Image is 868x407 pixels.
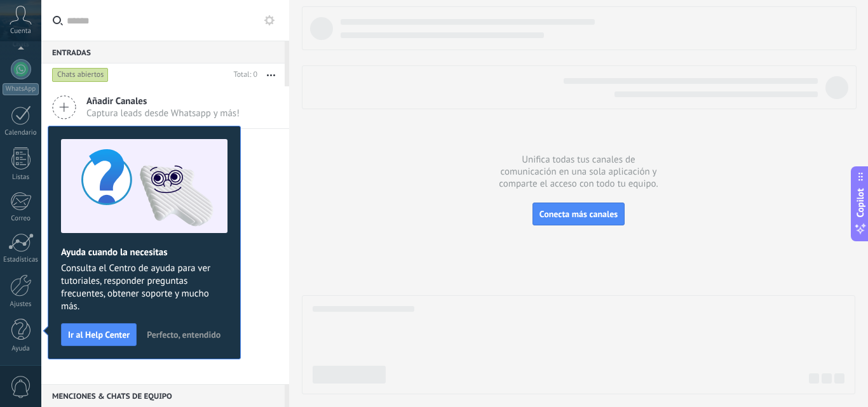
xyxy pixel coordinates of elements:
div: Menciones & Chats de equipo [41,384,285,407]
span: Copilot [854,188,867,217]
div: Ayuda [3,345,39,353]
div: Ajustes [3,300,39,309]
div: Chats abiertos [52,67,109,83]
span: Captura leads desde Whatsapp y más! [86,107,240,119]
span: Conecta más canales [539,208,618,220]
span: Cuenta [10,27,31,36]
span: Perfecto, entendido [147,330,220,339]
div: Calendario [3,129,39,137]
h2: Ayuda cuando la necesitas [61,246,227,258]
button: Perfecto, entendido [141,325,226,344]
div: Listas [3,173,39,182]
div: Estadísticas [3,256,39,264]
div: Entradas [41,41,285,63]
div: Total: 0 [229,69,257,81]
span: Consulta el Centro de ayuda para ver tutoriales, responder preguntas frecuentes, obtener soporte ... [61,262,227,313]
div: WhatsApp [3,83,39,95]
button: Conecta más canales [532,203,625,225]
button: Ir al Help Center [61,323,137,346]
div: Correo [3,215,39,223]
span: Añadir Canales [86,95,240,107]
span: Ir al Help Center [68,330,130,339]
